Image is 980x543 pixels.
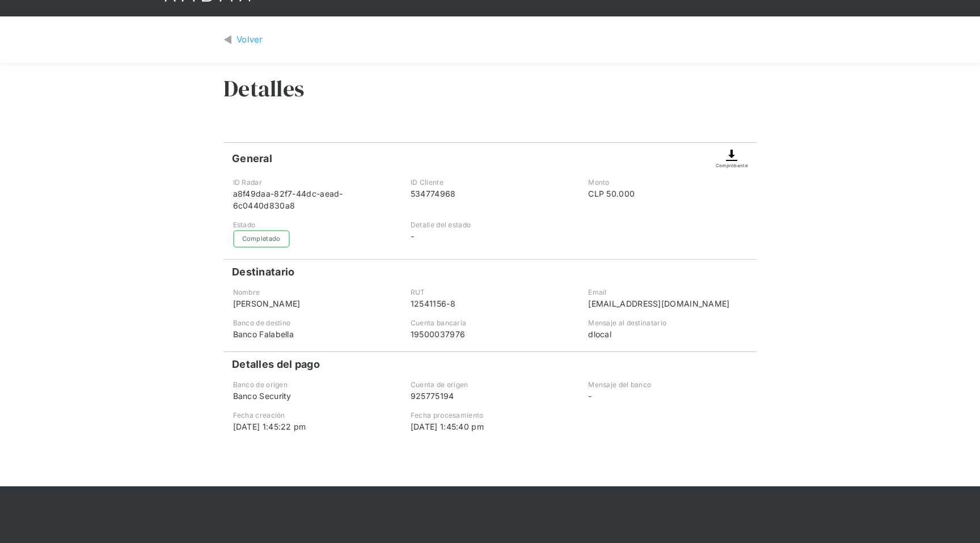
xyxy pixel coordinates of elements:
[232,152,272,166] h4: General
[233,177,392,188] div: ID Radar
[233,287,392,298] div: Nombre
[223,33,263,46] a: Volver
[411,318,569,328] div: Cuenta bancaria
[233,380,392,390] div: Banco de origen
[588,287,747,298] div: Email
[233,328,392,340] div: Banco Falabella
[233,230,290,248] div: Completado
[233,188,392,211] div: a8f49daa-82f7-44dc-aead-6c0440d830a8
[411,328,569,340] div: 19500037976
[411,390,569,402] div: 925775194
[588,188,747,200] div: CLP 50.000
[411,380,569,390] div: Cuenta de origen
[233,421,392,432] div: [DATE] 1:45:22 pm
[588,380,747,390] div: Mensaje del banco
[232,265,295,279] h4: Destinatario
[716,162,748,169] div: Comprobante
[223,74,304,103] h3: Detalles
[232,358,320,371] h4: Detalles del pago
[233,220,392,230] div: Estado
[411,298,569,309] div: 12541156-8
[725,149,738,162] img: Descargar comprobante
[411,421,569,432] div: [DATE] 1:45:40 pm
[233,298,392,309] div: [PERSON_NAME]
[588,177,747,188] div: Monto
[411,230,569,242] div: -
[588,390,747,402] div: -
[233,410,392,421] div: Fecha creación
[588,298,747,309] div: [EMAIL_ADDRESS][DOMAIN_NAME]
[233,318,392,328] div: Banco de destino
[236,33,263,46] div: Volver
[411,220,569,230] div: Detalle del estado
[411,287,569,298] div: RUT
[411,177,569,188] div: ID Cliente
[233,390,392,402] div: Banco Security
[588,318,747,328] div: Mensaje al destinatario
[411,188,569,200] div: 534774968
[588,328,747,340] div: dlocal
[411,410,569,421] div: Fecha procesamiento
